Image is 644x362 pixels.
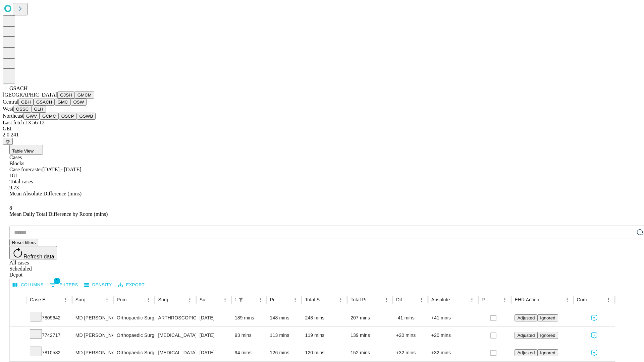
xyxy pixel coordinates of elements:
[52,295,61,304] button: Sort
[396,297,407,302] div: Difference
[200,327,228,344] div: [DATE]
[517,350,535,355] span: Adjusted
[336,295,345,304] button: Menu
[540,333,555,338] span: Ignored
[256,295,265,304] button: Menu
[351,297,372,302] div: Total Predicted Duration
[13,106,32,113] button: OSSC
[3,126,641,132] div: GEI
[3,106,13,112] span: West
[158,327,193,344] div: [MEDICAL_DATA] [MEDICAL_DATA]
[235,327,263,344] div: 93 mins
[42,167,81,172] span: [DATE] - [DATE]
[55,99,70,106] button: GMC
[604,295,613,304] button: Menu
[235,297,235,302] div: Scheduled In Room Duration
[431,344,475,361] div: +32 mins
[200,344,228,361] div: [DATE]
[327,295,336,304] button: Sort
[158,344,193,361] div: [MEDICAL_DATA] [MEDICAL_DATA]
[562,295,572,304] button: Menu
[185,295,195,304] button: Menu
[61,295,70,304] button: Menu
[517,333,535,338] span: Adjusted
[235,344,263,361] div: 94 mins
[9,85,28,91] span: GSACH
[30,297,51,302] div: Case Epic Id
[9,173,17,178] span: 181
[382,295,391,304] button: Menu
[431,297,457,302] div: Absolute Difference
[246,295,256,304] button: Sort
[467,295,477,304] button: Menu
[540,295,549,304] button: Sort
[3,113,23,119] span: Northeast
[431,309,475,326] div: +41 mins
[30,327,69,344] div: 7742717
[540,315,555,320] span: Ignored
[305,327,344,344] div: 119 mins
[3,92,57,98] span: [GEOGRAPHIC_DATA]
[211,295,220,304] button: Sort
[75,327,110,344] div: MD [PERSON_NAME] [PERSON_NAME] Md
[116,280,146,290] button: Export
[34,99,55,106] button: GSACH
[537,332,558,339] button: Ignored
[458,295,467,304] button: Sort
[515,297,539,302] div: EHR Action
[30,344,69,361] div: 7810582
[134,295,144,304] button: Sort
[75,92,94,99] button: GMCM
[351,309,389,326] div: 207 mins
[9,145,43,155] button: Table View
[351,344,389,361] div: 152 mins
[18,99,34,106] button: GBH
[594,295,604,304] button: Sort
[11,280,45,290] button: Select columns
[305,344,344,361] div: 120 mins
[9,167,42,172] span: Case forecaster
[117,297,133,302] div: Primary Service
[9,205,12,211] span: 8
[270,309,299,326] div: 148 mins
[31,106,46,113] button: GLH
[77,113,96,120] button: GSWB
[75,344,110,361] div: MD [PERSON_NAME] [PERSON_NAME] Md
[236,295,246,304] div: 1 active filter
[577,297,594,302] div: Comments
[93,295,102,304] button: Sort
[396,309,425,326] div: -41 mins
[40,113,59,120] button: GCMC
[12,148,34,154] span: Table View
[158,297,175,302] div: Surgery Name
[540,350,555,355] span: Ignored
[5,139,10,144] span: @
[482,297,490,302] div: Resolved in EHR
[351,327,389,344] div: 139 mins
[12,240,36,245] span: Reset filters
[59,113,77,120] button: OSCP
[117,327,151,344] div: Orthopaedic Surgery
[75,297,92,302] div: Surgeon Name
[102,295,112,304] button: Menu
[200,297,210,302] div: Surgery Date
[281,295,290,304] button: Sort
[13,347,23,359] button: Expand
[71,99,87,106] button: OSW
[3,120,45,125] span: Last fetch: 13:56:12
[270,327,299,344] div: 113 mins
[431,327,475,344] div: +20 mins
[3,132,641,138] div: 2.0.241
[3,138,13,145] button: @
[158,309,193,326] div: ARTHROSCOPICALLY AIDED ACL RECONSTRUCTION
[417,295,426,304] button: Menu
[9,246,57,259] button: Refresh data
[9,191,82,196] span: Mean Absolute Difference (mins)
[75,309,110,326] div: MD [PERSON_NAME] [PERSON_NAME] Md
[517,315,535,320] span: Adjusted
[236,295,246,304] button: Show filters
[500,295,509,304] button: Menu
[30,309,69,326] div: 7809642
[408,295,417,304] button: Sort
[9,185,19,190] span: 9.73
